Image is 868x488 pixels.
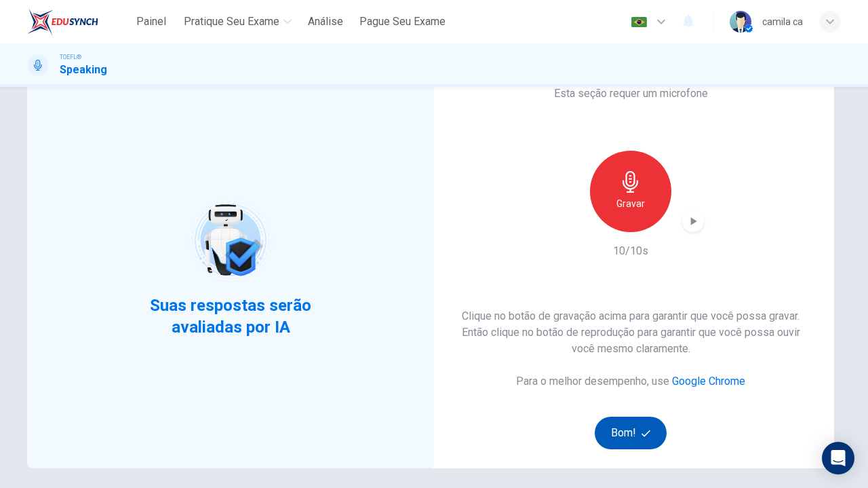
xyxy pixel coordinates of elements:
[136,14,166,30] span: Painel
[449,308,812,357] h6: Clique no botão de gravação acima para garantir que você possa gravar. Então clique no botão de r...
[595,417,667,449] button: Bom!
[354,10,451,34] button: Pague Seu Exame
[616,195,645,212] h6: Gravar
[359,14,446,30] span: Pague Seu Exame
[822,442,854,474] div: Open Intercom Messenger
[672,375,745,388] a: Google Chrome
[130,10,173,34] button: Painel
[762,14,803,30] div: camila ca
[631,17,648,27] img: pt
[516,373,745,390] h6: Para o melhor desempenho, use
[308,14,343,30] span: Análise
[60,52,81,62] span: TOEFL®
[184,14,279,30] span: Pratique seu exame
[187,197,273,283] img: robot icon
[27,8,98,35] img: EduSynch logo
[554,86,708,102] h6: Esta seção requer um microfone
[302,10,349,34] button: Análise
[149,295,313,338] span: Suas respostas serão avaliadas por IA
[730,11,751,33] img: Profile picture
[613,243,648,259] h6: 10/10s
[27,8,130,35] a: EduSynch logo
[590,151,671,232] button: Gravar
[178,10,297,34] button: Pratique seu exame
[60,62,107,78] h1: Speaking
